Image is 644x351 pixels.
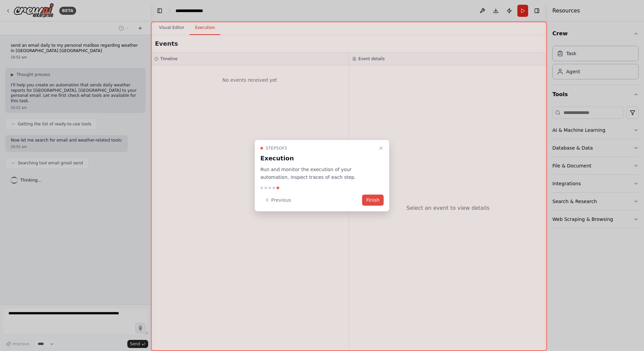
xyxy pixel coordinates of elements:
span: Step 5 of 5 [266,146,287,151]
button: Close walkthrough [377,144,385,152]
button: Previous [260,194,295,205]
button: Finish [362,194,384,205]
p: Run and monitor the execution of your automation, inspect traces of each step. [260,166,376,181]
button: Hide left sidebar [155,6,164,15]
h3: Execution [260,154,376,163]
